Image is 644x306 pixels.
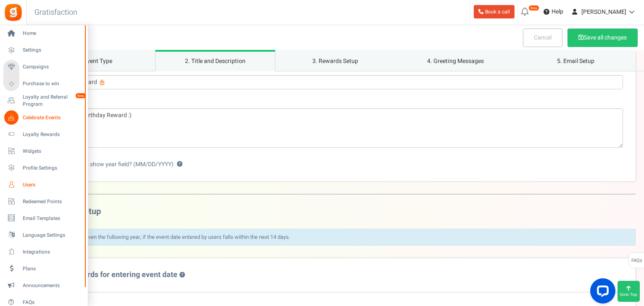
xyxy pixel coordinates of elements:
[35,229,636,246] p: Rewards will be given the following year, if the event date entered by users falls within the nex...
[3,60,84,74] a: Campaigns
[515,50,636,71] a: 5. Email Setup
[3,144,84,158] a: Widgets
[3,110,84,125] a: Celebrate Events
[4,3,23,22] img: Gratisfaction
[64,160,174,169] span: Enable to show year field? (MM/DD/YYYY)
[48,75,623,89] input: Customer's Birthday
[23,30,82,37] span: Home
[540,5,567,18] a: Help
[155,50,275,71] a: 2. Title and Description
[3,43,84,58] a: Settings
[23,265,82,272] span: Plans
[3,278,84,293] a: Announcements
[23,282,82,289] span: Announcements
[23,198,82,205] span: Redeemed Points
[23,181,82,188] span: Users
[23,47,82,54] span: Settings
[474,5,515,18] a: Book a call
[23,215,82,222] span: Email Templates
[23,248,82,256] span: Integrations
[3,194,84,209] a: Redeemed Points
[23,165,82,172] span: Profile Settings
[528,5,539,11] em: New
[395,50,515,71] a: 4. Greeting Messages
[179,272,185,278] button: Setup Rewards for entering event date
[48,271,185,279] h4: Setup Rewards for entering event date
[3,262,84,276] a: Plans
[35,207,636,216] h3: 3. Rewards Setup
[177,162,182,167] button: Enable to show year field? (MM/DD/YYYY)
[3,94,84,108] a: Loyalty and Referral Program New
[3,178,84,192] a: Users
[75,93,86,99] em: New
[23,148,82,155] span: Widgets
[23,131,82,138] span: Loyalty Rewards
[567,29,638,47] button: Save all changes
[3,228,84,242] a: Language Settings
[549,8,563,16] span: Help
[620,292,637,298] span: Goto Top
[23,114,82,121] span: Celebrate Events
[275,50,396,71] a: 3. Rewards Setup
[23,94,84,108] span: Loyalty and Referral Program
[523,29,562,47] a: Cancel
[3,26,84,41] a: Home
[3,161,84,175] a: Profile Settings
[3,245,84,259] a: Integrations
[23,232,82,239] span: Language Settings
[35,50,155,71] a: 1. Event Type
[618,281,640,302] button: Goto Top
[3,77,84,91] a: Purchase to win
[3,127,84,141] a: Loyalty Rewards
[25,4,87,21] h3: Gratisfaction
[23,80,82,87] span: Purchase to win
[631,253,642,269] span: FAQs
[23,299,82,306] span: FAQs
[23,63,82,71] span: Campaigns
[581,8,626,16] span: [PERSON_NAME]
[3,211,84,225] a: Email Templates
